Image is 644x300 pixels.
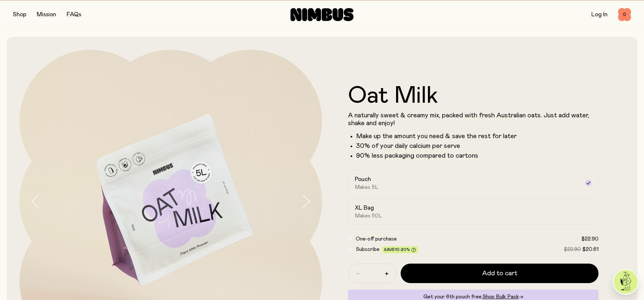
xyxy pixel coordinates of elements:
[614,270,638,294] img: agent
[355,184,379,190] span: Makes 5L
[356,142,599,150] li: 30% of your daily calcium per serve
[395,248,410,252] span: 10-20%
[356,132,599,140] li: Make up the amount you need & save the rest for later
[564,247,581,252] span: $22.90
[581,236,599,241] span: $22.90
[67,12,81,18] a: FAQs
[355,213,382,219] span: Makes 50L
[401,264,599,283] button: Add to cart
[356,152,599,160] li: 90% less packaging compared to cartons
[348,111,599,127] p: A naturally sweet & creamy mix, packed with fresh Australian oats. Just add water, shake and enjoy!
[355,204,374,212] h2: XL Bag
[348,84,599,108] h1: Oat Milk
[37,12,56,18] a: Mission
[582,247,599,252] span: $20.61
[591,12,608,18] a: Log In
[355,176,371,183] h2: Pouch
[356,236,397,241] span: One-off purchase
[483,294,523,299] a: Shop Bulk Pack→
[483,294,519,299] span: Shop Bulk Pack
[618,8,631,21] button: 0
[384,248,416,253] span: Save
[356,247,380,252] span: Subscribe
[482,269,517,278] span: Add to cart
